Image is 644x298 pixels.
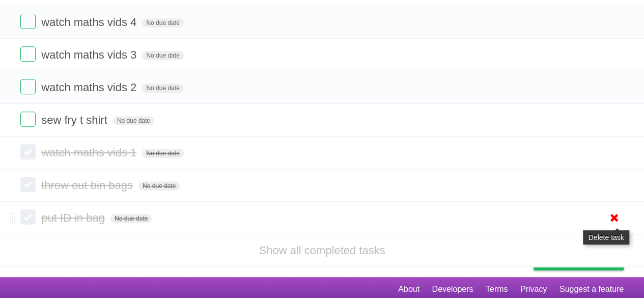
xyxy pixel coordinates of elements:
[41,81,139,94] span: watch maths vids 2
[259,244,385,257] a: Show all completed tasks
[142,18,183,28] span: No due date
[41,114,110,126] span: sew fry t shirt
[41,146,139,159] span: watch maths vids 1
[20,112,36,127] label: Done
[142,149,183,158] span: No due date
[142,51,183,60] span: No due date
[113,116,154,125] span: No due date
[555,252,619,270] span: Buy me a coffee
[142,84,183,93] span: No due date
[110,214,152,223] span: No due date
[41,179,135,192] span: throw out bin bags
[20,14,36,29] label: Done
[41,48,139,61] span: watch maths vids 3
[20,79,36,94] label: Done
[20,46,36,62] label: Done
[20,177,36,192] label: Done
[41,16,139,29] span: watch maths vids 4
[41,211,107,224] span: put ID in bag
[138,181,180,191] span: No due date
[20,209,36,225] label: Done
[20,144,36,159] label: Done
